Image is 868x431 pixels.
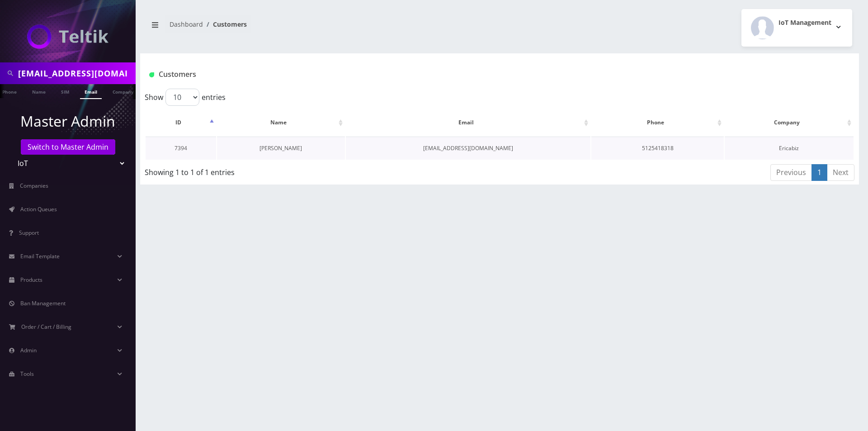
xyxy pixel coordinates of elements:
a: Dashboard [170,20,203,28]
nav: breadcrumb [147,15,493,41]
td: Ericabiz [725,137,854,160]
th: Name: activate to sort column ascending [217,109,345,136]
th: ID: activate to sort column descending [146,109,216,136]
a: Company [108,84,138,98]
span: Email Template [20,252,60,260]
a: [PERSON_NAME] [259,144,302,152]
span: Order / Cart / Billing [21,323,71,331]
td: 7394 [146,137,216,160]
th: Company: activate to sort column ascending [725,109,854,136]
button: IoT Management [741,9,852,47]
a: 1 [811,164,827,181]
input: Search in Company [18,65,133,82]
a: Name [28,84,50,98]
span: Support [19,229,39,237]
span: Companies [20,182,48,189]
img: IoT [27,24,108,49]
div: Showing 1 to 1 of 1 entries [145,163,434,178]
span: Ban Management [20,299,66,307]
td: 5125418318 [591,137,723,160]
span: Action Queues [20,205,57,213]
a: Next [827,164,854,181]
label: Show entries [145,89,226,106]
th: Phone: activate to sort column ascending [591,109,723,136]
a: SIM [57,84,74,98]
a: Email [80,84,102,99]
a: Switch to Master Admin [21,139,115,155]
select: Showentries [165,89,199,106]
li: Customers [203,19,247,29]
h2: IoT Management [778,19,831,27]
span: Tools [20,370,34,378]
td: [EMAIL_ADDRESS][DOMAIN_NAME] [346,137,590,160]
h1: Customers [149,70,731,79]
span: Admin [20,346,37,354]
span: Products [20,276,42,284]
th: Email: activate to sort column ascending [346,109,590,136]
a: Previous [770,164,812,181]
